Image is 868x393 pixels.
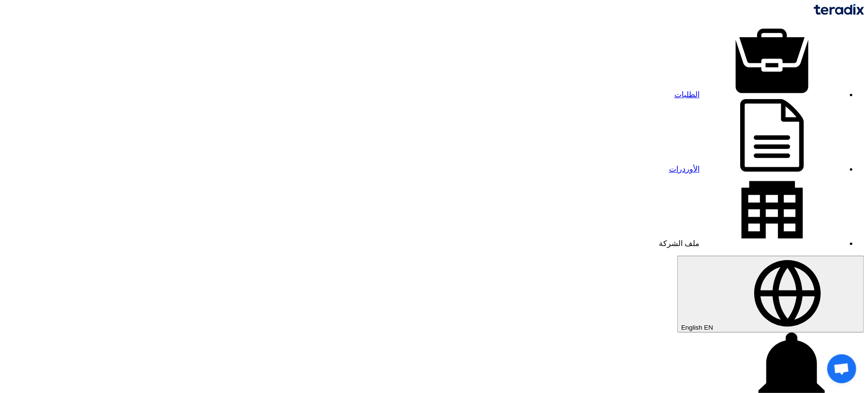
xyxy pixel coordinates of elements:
a: ملف الشركة [659,239,845,247]
a: الأوردرات [669,165,845,173]
span: English [681,324,702,331]
a: Open chat [827,354,856,383]
span: EN [704,324,714,331]
img: Teradix logo [814,4,864,15]
button: English EN [677,256,864,333]
a: الطلبات [674,90,845,99]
